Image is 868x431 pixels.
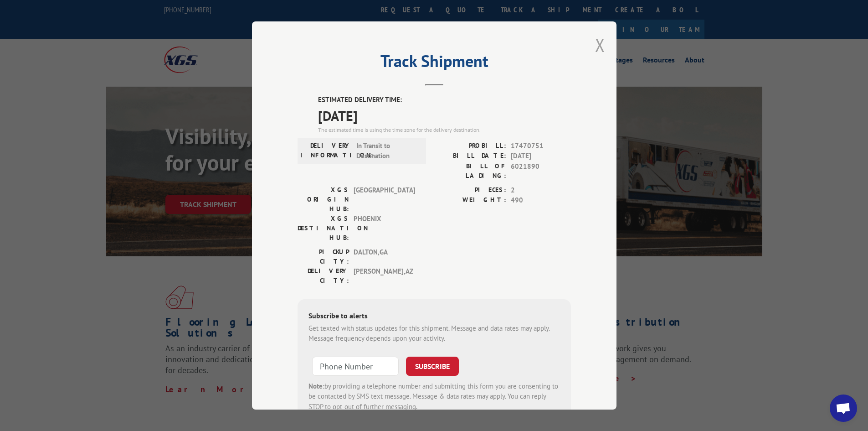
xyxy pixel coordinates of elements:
span: [DATE] [318,105,571,126]
label: BILL DATE: [434,151,506,161]
label: PICKUP CITY: [298,247,349,266]
input: Phone Number [312,357,399,376]
span: PHOENIX [354,214,415,243]
div: Open chat [830,395,857,422]
label: XGS DESTINATION HUB: [298,214,349,243]
button: SUBSCRIBE [406,357,459,376]
div: The estimated time is using the time zone for the delivery destination. [318,126,571,134]
span: 2 [511,185,571,196]
span: [PERSON_NAME] , AZ [354,266,415,286]
label: ESTIMATED DELIVERY TIME: [318,95,571,105]
label: DELIVERY INFORMATION: [300,141,352,161]
span: 490 [511,195,571,206]
div: Subscribe to alerts [308,310,560,323]
span: [GEOGRAPHIC_DATA] [354,185,415,214]
label: PROBILL: [434,141,506,151]
span: 6021890 [511,161,571,181]
span: 17470751 [511,141,571,151]
label: DELIVERY CITY: [298,266,349,286]
div: by providing a telephone number and submitting this form you are consenting to be contacted by SM... [308,381,560,412]
label: BILL OF LADING: [434,161,506,181]
strong: Note: [308,382,324,390]
label: PIECES: [434,185,506,196]
span: In Transit to Destination [356,141,418,161]
span: [DATE] [511,151,571,161]
button: Close modal [595,33,605,57]
h2: Track Shipment [298,55,571,72]
div: Get texted with status updates for this shipment. Message and data rates may apply. Message frequ... [308,323,560,344]
span: DALTON , GA [354,247,415,266]
label: XGS ORIGIN HUB: [298,185,349,214]
label: WEIGHT: [434,195,506,206]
